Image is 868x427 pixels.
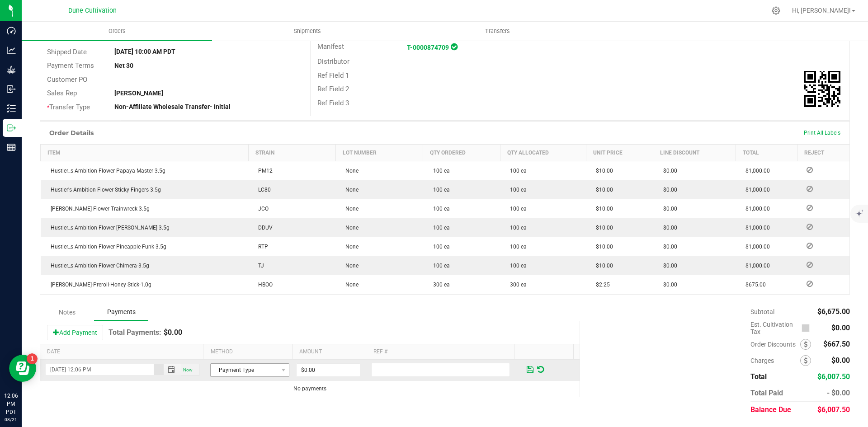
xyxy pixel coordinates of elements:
span: Reject Inventory [803,281,816,286]
span: - $0.00 [827,389,850,397]
span: None [341,225,359,231]
qrcode: 00001598 [804,71,840,107]
span: Ref Field 2 [317,85,349,93]
th: Total [736,145,797,161]
span: None [341,206,359,212]
inline-svg: Inventory [7,104,16,113]
span: $10.00 [591,206,613,212]
button: Add Payment [47,325,103,340]
span: None [341,187,359,193]
h1: Total Payments: [108,328,161,337]
a: Shipments [212,22,402,41]
span: $0.00 [659,263,677,269]
span: $0.00 [659,206,677,212]
span: $0.00 [831,356,850,365]
span: Calculate cultivation tax [802,322,814,334]
th: Unit Price [586,145,653,161]
strong: [DATE] 10:00 AM PDT [114,48,175,55]
a: T-0000874709 [407,44,449,51]
img: Scan me! [804,71,840,107]
span: Reject Inventory [803,224,816,230]
span: [PERSON_NAME]-Flower-Trainwreck-3.5g [46,206,150,212]
span: Ref Field 3 [317,99,349,107]
span: Ref Field 1 [317,71,349,80]
strong: [PERSON_NAME] [114,89,163,97]
p: 08/21 [4,416,18,423]
span: None [341,282,359,288]
span: Orders [96,27,138,35]
span: $0.00 [659,282,677,288]
span: $6,675.00 [817,307,850,316]
strong: Non-Affiliate Wholesale Transfer- Initial [114,103,231,110]
span: Transfers [473,27,522,35]
span: $0.00 [659,168,677,174]
span: $6,007.50 [817,372,850,381]
span: [PERSON_NAME]-Preroll-Honey Stick-1.0g [46,282,151,288]
span: $0.00 [659,187,677,193]
span: $10.00 [591,225,613,231]
span: Now [183,367,193,372]
span: In Sync [451,42,458,52]
span: Hustler_s Ambition-Flower-[PERSON_NAME]-3.5g [46,225,170,231]
th: Strain [248,145,335,161]
span: $2.25 [591,282,610,288]
span: $10.00 [591,187,613,193]
span: $1,000.00 [741,206,770,212]
span: Reject Inventory [803,243,816,249]
span: Reject Inventory [803,205,816,211]
th: Date [40,344,203,360]
span: Toggle popup [164,364,181,375]
span: Sales Rep [47,89,77,97]
span: HBOO [254,282,273,288]
input: Payment Datetime [46,364,154,375]
span: Charges [750,357,800,364]
span: Total [750,372,767,381]
span: Shipped Date [47,48,87,56]
span: Est. Cultivation Tax [750,321,798,335]
h1: Order Details [49,129,94,136]
span: TJ [254,263,264,269]
span: 100 ea [429,263,450,269]
th: Line Discount [653,145,736,161]
span: 300 ea [429,282,450,288]
inline-svg: Outbound [7,123,16,132]
th: Qty Allocated [500,145,586,161]
th: Qty Ordered [423,145,500,161]
div: Payments [94,304,148,321]
span: 100 ea [429,187,450,193]
span: Hi, [PERSON_NAME]! [792,7,851,14]
inline-svg: Inbound [7,84,16,94]
span: $10.00 [591,263,613,269]
span: $1,000.00 [741,225,770,231]
span: 100 ea [505,206,527,212]
span: No payments [293,385,326,392]
span: Order Discounts [750,341,800,348]
span: Reject Inventory [803,262,816,267]
span: Transfer Type [47,103,90,111]
span: Payment Terms [47,61,94,70]
th: Reject [797,145,849,161]
span: $1,000.00 [741,187,770,193]
th: Item [41,145,249,161]
a: Orders [22,22,212,41]
span: Balance Due [750,405,791,414]
span: 100 ea [429,225,450,231]
span: 100 ea [505,263,527,269]
div: Notes [40,304,94,320]
iframe: Resource center [9,355,36,382]
inline-svg: Grow [7,65,16,74]
th: Amount [292,344,366,360]
span: Hustler_s Ambition-Flower-Pineapple Funk-3.5g [46,244,166,250]
span: Reject Inventory [803,167,816,173]
span: $10.00 [591,168,613,174]
span: $1,000.00 [741,244,770,250]
p: 12:06 PM PDT [4,392,18,416]
span: 100 ea [429,244,450,250]
span: 100 ea [505,187,527,193]
span: $0.00 [831,324,850,332]
span: Total Paid [750,389,783,397]
span: Hustler_s Ambition-Flower-Papaya Master-3.5g [46,168,165,174]
span: None [341,263,359,269]
span: DDUV [254,225,273,231]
